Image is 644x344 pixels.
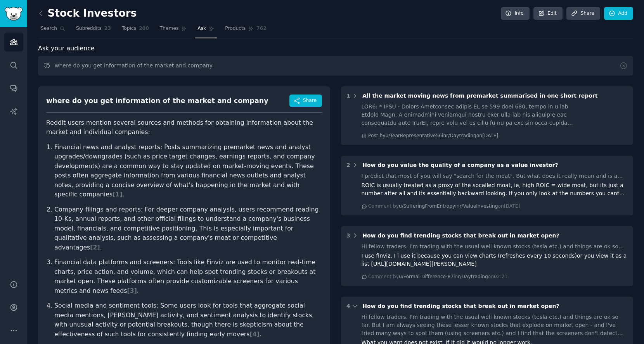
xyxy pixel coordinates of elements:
[346,302,350,310] div: 4
[362,162,558,168] span: How do you value the quality of a company as a value investor?
[362,303,559,309] span: How do you find trending stocks that break out in market open?
[122,25,136,32] span: Topics
[362,313,628,337] div: Hi fellow traders. I'm trading with the usual well known stocks (tesla etc.) and things are ok so...
[46,96,268,106] div: where do you get information of the market and company
[399,274,454,279] span: u/Formal-Difference-87
[38,56,633,76] input: Ask this audience a question...
[38,7,137,20] h2: Stock Investors
[76,25,102,32] span: Subreddits
[157,22,190,38] a: Themes
[289,95,322,107] button: Share
[368,203,520,210] div: Comment by in on [DATE]
[368,273,507,280] div: Comment by in on 02:21
[533,7,563,20] a: Edit
[54,205,322,253] p: Company filings and reports: For deeper company analysis, users recommend reading 10-Ks, annual r...
[346,161,350,169] div: 2
[256,25,267,32] span: 762
[362,181,628,198] div: ROIC is usually treated as a proxy of the socalled moat, ie, high ROIC = wide moat, but its just ...
[119,22,152,38] a: Topics200
[566,7,600,20] a: Share
[160,25,179,32] span: Themes
[127,287,137,294] span: [ 3 ]
[604,7,633,20] a: Add
[113,191,122,198] span: [ 1 ]
[458,274,488,279] span: r/Daytrading
[197,25,206,32] span: Ask
[362,103,583,127] div: LOR6: * IPSU - Dolors Ametconsec adipis EL se 599 doei 680, tempo in u lab Etdolo Magn. A enimadm...
[54,143,322,200] p: Financial news and analyst reports: Posts summarizing premarket news and analyst upgrades/downgra...
[104,25,111,32] span: 23
[362,252,628,268] div: I use finviz. I i use it because you can view charts (refreshes every 10 seconds)or you view it a...
[41,25,57,32] span: Search
[46,118,322,137] p: Reddit users mention several sources and methods for obtaining information about the market and i...
[346,92,350,100] div: 1
[195,22,217,38] a: Ask
[38,22,68,38] a: Search
[362,243,628,251] div: Hi fellow traders. I'm trading with the usual well known stocks (tesla etc.) and things are ok so...
[399,203,455,209] span: u/SufferingFromEntropy
[5,7,23,21] img: GummySearch logo
[346,232,350,240] div: 3
[73,22,114,38] a: Subreddits23
[225,25,246,32] span: Products
[250,330,260,338] span: [ 4 ]
[38,44,95,53] span: Ask your audience
[362,93,597,99] span: All the market moving news from premarket summarised in one short report
[459,203,498,209] span: r/ValueInvesting
[362,232,559,239] span: How do you find trending stocks that break out in market open?
[222,22,269,38] a: Products762
[139,25,149,32] span: 200
[90,244,100,251] span: [ 2 ]
[362,172,628,180] div: I predict that most of you will say "search for the moat". But what does it really mean and is a ...
[501,7,530,20] a: Info
[54,258,322,296] p: Financial data platforms and screeners: Tools like Finviz are used to monitor real-time charts, p...
[54,301,322,339] p: Social media and sentiment tools: Some users look for tools that aggregate social media mentions,...
[303,97,317,104] span: Share
[368,132,498,139] div: Post by u/TearRepresentative56 in r/Daytrading on [DATE]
